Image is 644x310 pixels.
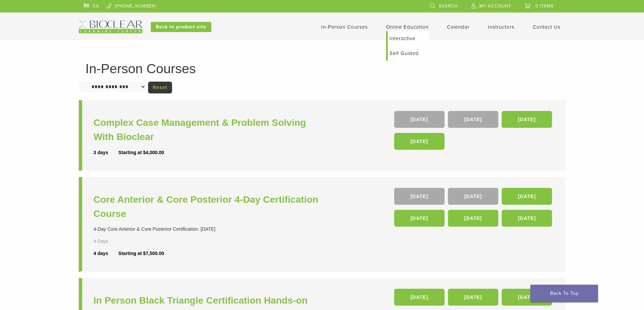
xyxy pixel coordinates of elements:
[94,193,324,221] a: Core Anterior & Core Posterior 4-Day Certification Course
[386,24,429,30] a: Online Education
[502,210,552,227] a: [DATE]
[439,3,458,9] span: Search
[533,24,560,30] a: Contact Us
[502,289,552,306] a: [DATE]
[394,289,445,306] a: [DATE]
[535,3,554,9] span: 0 items
[448,188,498,205] a: [DATE]
[388,31,429,46] a: Interactive
[479,3,511,9] span: My Account
[394,188,554,230] div: , , , , ,
[394,210,445,227] a: [DATE]
[502,188,552,205] a: [DATE]
[118,149,164,156] div: Starting at $4,000.00
[502,111,552,128] a: [DATE]
[394,111,445,128] a: [DATE]
[448,289,498,306] a: [DATE]
[448,210,498,227] a: [DATE]
[394,188,445,205] a: [DATE]
[94,238,128,245] div: 4 Days
[94,149,119,156] div: 3 days
[388,46,429,61] a: Self Guided
[394,111,554,153] div: , , ,
[86,62,559,75] h1: In-Person Courses
[79,21,142,33] img: Bioclear
[94,250,119,257] div: 4 days
[448,111,498,128] a: [DATE]
[118,250,164,257] div: Starting at $7,500.00
[94,226,324,233] div: 4-Day Core Anterior & Core Posterior Certification. [DATE]
[321,24,368,30] a: In-Person Courses
[530,285,598,302] a: Back To Top
[151,22,211,32] a: Back to product site
[94,116,324,144] a: Complex Case Management & Problem Solving With Bioclear
[394,133,445,150] a: [DATE]
[488,24,515,30] a: Instructors
[148,82,172,93] a: Reset
[447,24,470,30] a: Calendar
